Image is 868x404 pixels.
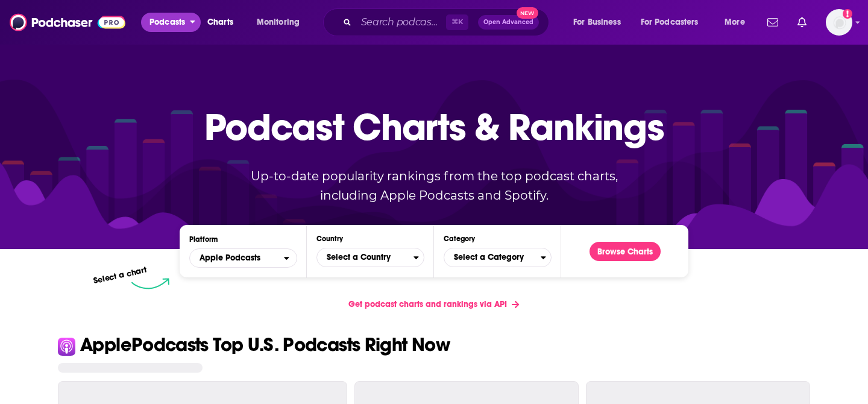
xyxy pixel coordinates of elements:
[826,9,852,36] span: Logged in as MScull
[793,12,811,33] a: Show notifications dropdown
[444,248,552,267] button: Categories
[316,248,424,267] button: Countries
[10,11,125,34] img: Podchaser - Follow, Share and Rate Podcasts
[207,14,233,31] span: Charts
[348,299,507,309] span: Get podcast charts and rankings via API
[141,13,201,32] button: open menu
[339,289,529,319] a: Get podcast charts and rankings via API
[149,14,185,31] span: Podcasts
[716,13,760,32] button: open menu
[92,265,148,286] p: Select a chart
[317,247,414,268] span: Select a Country
[200,13,241,32] a: Charts
[335,8,561,36] div: Search podcasts, credits, & more...
[826,9,852,36] button: Show profile menu
[565,13,636,32] button: open menu
[843,9,852,19] svg: Email not verified
[633,13,716,32] button: open menu
[189,248,297,268] h2: Platforms
[356,13,446,32] input: Search podcasts, credits, & more...
[80,335,450,355] p: Apple Podcasts Top U.S. Podcasts Right Now
[257,14,300,31] span: Monitoring
[517,7,538,19] span: New
[190,248,284,268] span: Apple Podcasts
[641,14,699,31] span: For Podcasters
[573,14,621,31] span: For Business
[446,14,468,30] span: ⌘ K
[763,12,783,33] a: Show notifications dropdown
[478,15,539,30] button: Open AdvancedNew
[590,242,661,261] button: Browse Charts
[131,278,169,289] img: select arrow
[227,166,641,205] p: Up-to-date popularity rankings from the top podcast charts, including Apple Podcasts and Spotify.
[483,19,533,25] span: Open Advanced
[725,14,745,31] span: More
[826,9,852,36] img: User Profile
[444,247,541,268] span: Select a Category
[248,13,315,32] button: open menu
[189,248,297,268] button: open menu
[58,338,75,355] img: Apple Icon
[204,87,664,166] p: Podcast Charts & Rankings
